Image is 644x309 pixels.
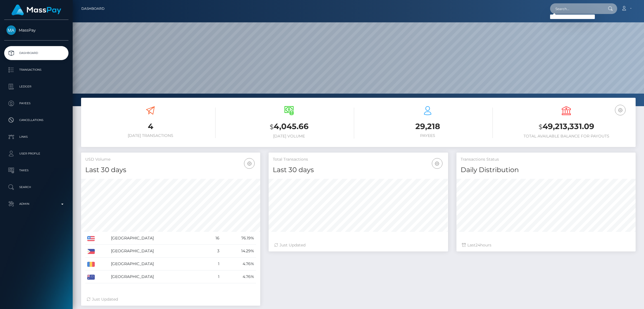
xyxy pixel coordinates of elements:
h3: 4,045.66 [224,121,354,132]
h6: Payees [363,133,493,138]
p: Search [6,183,66,191]
h5: Total Transactions [273,157,444,162]
h4: Last 30 days [273,165,444,175]
td: 76.19% [221,232,256,245]
img: AU.png [87,275,95,280]
small: $ [539,123,543,131]
img: MassPay [6,25,16,35]
img: US.png [87,236,95,241]
h5: Transactions Status [461,157,631,162]
a: Dashboard [4,46,68,60]
h6: Total Available Balance for Payouts [501,134,631,139]
p: Ledger [6,82,66,91]
div: Just Updated [87,296,255,302]
p: Admin [6,200,66,208]
a: Taxes [4,163,68,177]
p: Cancellations [6,116,66,124]
small: $ [270,123,274,131]
img: PH.png [87,249,95,254]
td: [GEOGRAPHIC_DATA] [109,232,205,245]
td: 4.76% [221,270,256,283]
h4: Daily Distribution [461,165,631,175]
td: 16 [205,232,222,245]
td: 4.76% [221,258,256,270]
h5: USD Volume [85,157,256,162]
h6: [DATE] Volume [224,134,354,139]
p: Dashboard [6,49,66,57]
h4: Last 30 days [85,165,256,175]
a: Payees [4,96,68,110]
span: MassPay [4,28,68,33]
h3: 4 [85,121,216,132]
div: Just Updated [274,242,442,248]
p: Transactions [6,66,66,74]
img: RO.png [87,262,95,267]
a: Admin [4,197,68,211]
p: User Profile [6,149,66,158]
td: [GEOGRAPHIC_DATA] [109,245,205,258]
h6: [DATE] Transactions [85,133,216,138]
td: 14.29% [221,245,256,258]
span: 24 [475,243,480,248]
a: Cancellations [4,113,68,127]
a: Ledger [4,80,68,94]
a: Search [4,180,68,194]
a: Dashboard [81,3,105,15]
td: 3 [205,245,222,258]
h3: 29,218 [363,121,493,132]
h3: 49,213,331.09 [501,121,631,132]
td: [GEOGRAPHIC_DATA] [109,258,205,270]
p: Links [6,133,66,141]
a: Transactions [4,63,68,77]
input: Search... [550,3,603,14]
td: 1 [205,270,222,283]
p: Taxes [6,166,66,175]
td: 1 [205,258,222,270]
a: User Profile [4,147,68,161]
a: Links [4,130,68,144]
img: MassPay Logo [11,4,61,15]
p: Payees [6,99,66,108]
div: Last hours [462,242,630,248]
td: [GEOGRAPHIC_DATA] [109,270,205,283]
